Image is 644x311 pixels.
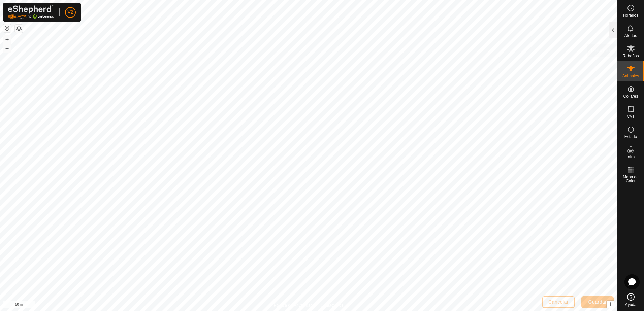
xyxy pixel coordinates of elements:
[610,301,611,307] span: i
[67,9,73,16] span: V2
[624,34,637,38] span: Alertas
[8,5,54,19] img: Logo Gallagher
[617,290,644,309] a: Ayuda
[622,74,639,78] span: Animales
[607,301,614,308] button: i
[321,302,343,308] a: Contáctenos
[623,13,638,18] span: Horarios
[274,302,313,308] a: Política de Privacidad
[625,303,637,307] span: Ayuda
[3,35,11,43] button: +
[622,54,639,58] span: Rebaños
[626,155,635,159] span: Infra
[624,135,637,139] span: Estado
[3,24,11,32] button: Restablecer Mapa
[627,114,634,118] span: VVs
[15,25,23,33] button: Capas del Mapa
[619,175,642,183] span: Mapa de Calor
[3,44,11,52] button: –
[623,94,638,98] span: Collares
